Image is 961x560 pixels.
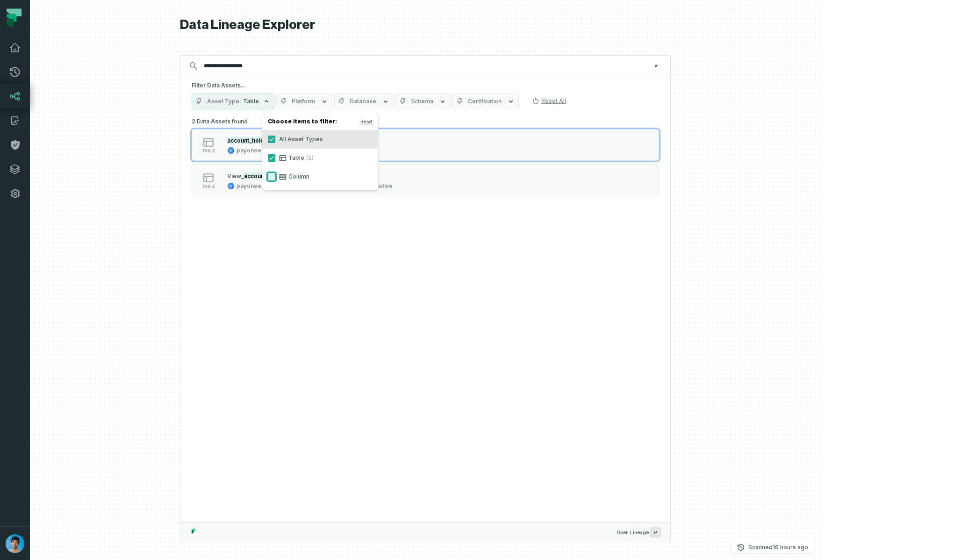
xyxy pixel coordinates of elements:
[652,61,661,71] button: Clear search query
[268,154,275,162] button: Table(2)
[237,147,332,154] div: payoneer-prod-eu-svc-data-016f
[192,82,659,89] h5: Filter Data Assets...
[202,149,215,153] span: table
[192,129,659,161] button: tablepayoneer-prod-eu-svc-data-016fDS_Utils
[268,136,275,143] button: All Asset Types
[748,543,808,552] p: Scanned
[244,172,296,179] mark: account_holder_pr
[192,165,659,196] button: tablepayoneer-prod-eu-svc-data-016fDS_Main_Sensitive
[233,172,244,179] span: ew_
[732,542,814,553] button: Scanned[DATE] 4:05:16 AM
[306,154,314,162] span: (2)
[243,98,259,105] span: Table
[262,167,378,186] label: Column
[350,98,376,105] span: Database
[207,98,241,105] span: Asset Type
[452,93,519,109] button: Certification
[180,17,671,33] h1: Data Lineage Explorer
[650,527,661,538] span: Press ↵ to add a new Data Asset to the graph
[276,93,332,109] button: Platform
[268,173,275,180] button: Column
[237,182,332,190] div: payoneer-prod-eu-svc-data-016f
[227,137,279,144] mark: account_holder_pr
[262,116,378,130] h4: Choose items to filter:
[227,172,233,179] span: Vi
[773,544,808,551] relative-time: Oct 11, 2025, 4:05 AM GMT+3
[180,115,670,522] div: Suggestions
[395,93,451,109] button: Schema
[192,93,274,109] button: Asset TypeTable
[262,130,378,149] label: All Asset Types
[411,98,433,105] span: Schema
[202,184,215,189] span: table
[6,534,24,553] img: avatar of Omri Ildis
[468,98,502,105] span: Certification
[360,118,373,125] button: Reset
[262,149,378,167] label: Table
[528,93,570,108] button: Reset All
[192,115,659,208] div: 2 Data Assets found
[617,527,661,538] span: Open Lineage
[334,93,394,109] button: Database
[292,98,315,105] span: Platform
